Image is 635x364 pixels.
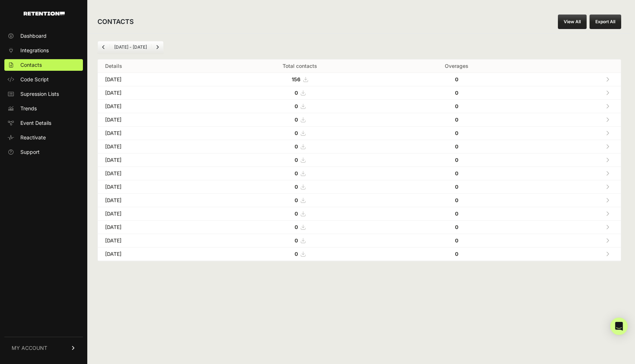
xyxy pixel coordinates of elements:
[455,116,458,123] strong: 0
[98,167,212,180] td: [DATE]
[4,337,83,359] a: MY ACCOUNT
[388,60,525,73] th: Overages
[295,224,298,230] strong: 0
[20,47,49,54] span: Integrations
[212,60,388,73] th: Total contacts
[98,113,212,127] td: [DATE]
[98,154,212,167] td: [DATE]
[4,74,83,85] a: Code Script
[4,132,83,143] a: Reactivate
[24,12,65,16] img: Retention.com
[4,30,83,42] a: Dashboard
[98,41,109,53] a: Previous
[295,184,298,190] strong: 0
[295,103,298,109] strong: 0
[98,248,212,261] td: [DATE]
[295,237,298,244] strong: 0
[455,184,458,190] strong: 0
[4,146,83,158] a: Support
[20,105,37,112] span: Trends
[98,127,212,140] td: [DATE]
[292,76,308,82] a: 156
[295,90,298,96] strong: 0
[98,86,212,100] td: [DATE]
[98,221,212,234] td: [DATE]
[590,15,621,29] button: Export All
[295,251,298,257] strong: 0
[295,143,298,150] strong: 0
[4,59,83,71] a: Contacts
[20,76,49,83] span: Code Script
[20,61,42,69] span: Contacts
[292,76,300,82] strong: 156
[455,90,458,96] strong: 0
[98,140,212,154] td: [DATE]
[455,76,458,82] strong: 0
[98,234,212,248] td: [DATE]
[98,180,212,194] td: [DATE]
[20,32,47,40] span: Dashboard
[295,210,298,217] strong: 0
[4,103,83,114] a: Trends
[295,170,298,176] strong: 0
[558,15,587,29] a: View All
[20,134,46,141] span: Reactivate
[455,130,458,136] strong: 0
[4,88,83,100] a: Supression Lists
[455,170,458,176] strong: 0
[295,130,298,136] strong: 0
[455,251,458,257] strong: 0
[455,143,458,150] strong: 0
[109,44,151,50] li: [DATE] - [DATE]
[98,73,212,86] td: [DATE]
[20,119,51,127] span: Event Details
[455,210,458,217] strong: 0
[295,116,298,123] strong: 0
[98,60,212,73] th: Details
[610,318,628,335] div: Open Intercom Messenger
[20,148,40,156] span: Support
[4,117,83,129] a: Event Details
[98,194,212,207] td: [DATE]
[97,17,134,27] h2: CONTACTS
[455,237,458,244] strong: 0
[295,197,298,203] strong: 0
[98,207,212,221] td: [DATE]
[4,45,83,56] a: Integrations
[455,103,458,109] strong: 0
[295,157,298,163] strong: 0
[98,100,212,113] td: [DATE]
[20,90,59,98] span: Supression Lists
[455,197,458,203] strong: 0
[12,344,47,352] span: MY ACCOUNT
[455,224,458,230] strong: 0
[455,157,458,163] strong: 0
[152,41,163,53] a: Next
